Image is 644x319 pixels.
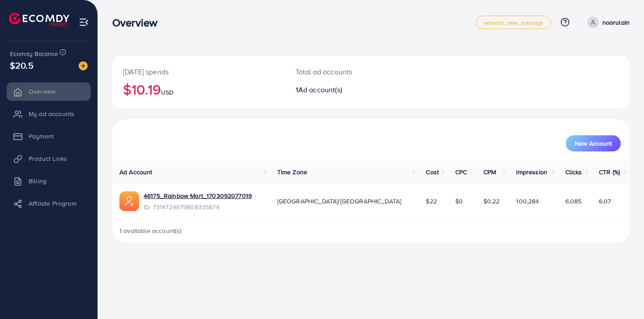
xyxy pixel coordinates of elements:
img: logo [9,13,69,26]
p: noorulain [602,17,630,28]
span: $22 [426,197,436,206]
span: Impression [516,168,547,177]
span: Time Zone [277,168,307,177]
p: [DATE] spends [123,66,274,77]
span: 6.07 [599,197,611,206]
span: Ad Account [119,168,153,177]
img: menu [79,17,89,27]
button: New Account [566,135,621,151]
span: 6,085 [565,197,582,206]
span: CPM [483,168,496,177]
span: USD [161,88,174,97]
span: ID: 7314724679808335874 [144,203,252,211]
a: noorulain [584,17,630,28]
span: Ad account(s) [298,85,342,95]
span: Ecomdy Balance [10,49,58,58]
span: $0 [455,197,463,206]
span: $0.22 [483,197,500,206]
a: adreach_new_package [476,16,551,29]
img: image [79,61,88,70]
span: CPC [455,168,467,177]
span: Cost [426,168,439,177]
span: adreach_new_package [483,20,543,26]
span: New Account [575,140,612,147]
span: $20.5 [10,59,34,72]
span: CTR (%) [599,168,620,177]
h3: Overview [112,16,165,29]
h2: $10.19 [123,81,274,98]
span: 100,284 [516,197,539,206]
h2: 1 [296,86,403,94]
p: Total ad accounts [296,66,403,77]
span: Clicks [565,168,582,177]
span: 1 available account(s) [119,226,182,235]
img: ic-ads-acc.e4c84228.svg [119,191,139,211]
a: 46175_Rainbow Mart_1703092077019 [144,191,252,200]
span: [GEOGRAPHIC_DATA]/[GEOGRAPHIC_DATA] [277,197,402,206]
